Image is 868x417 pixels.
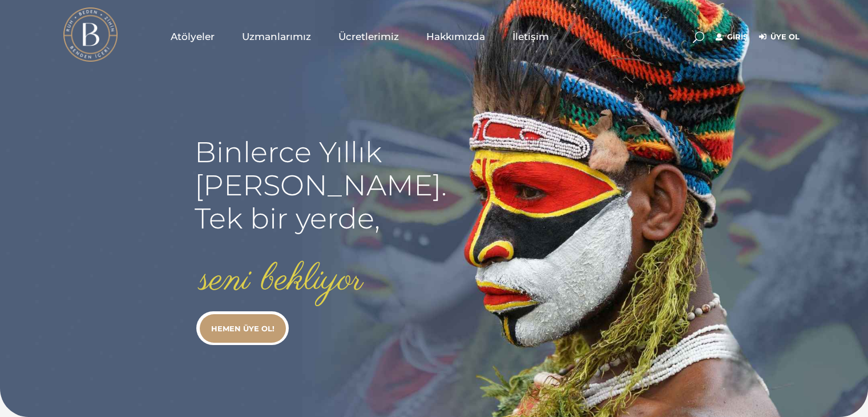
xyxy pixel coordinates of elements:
a: Hakkımızda [413,8,499,65]
a: HEMEN ÜYE OL! [200,314,286,343]
rs-layer: Binlerce Yıllık [PERSON_NAME]. Tek bir yerde, [195,136,447,235]
a: Uzmanlarımız [228,8,325,65]
span: Ücretlerimiz [338,30,399,43]
img: light logo [63,7,118,62]
a: Ücretlerimiz [325,8,413,65]
span: Atölyeler [171,30,215,43]
span: Uzmanlarımız [242,30,311,43]
a: Atölyeler [157,8,228,65]
a: Üye Ol [759,30,800,44]
a: İletişim [499,8,563,65]
span: İletişim [512,30,549,43]
span: Hakkımızda [426,30,485,43]
rs-layer: seni bekliyor [200,259,363,302]
a: Giriş [716,30,748,44]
